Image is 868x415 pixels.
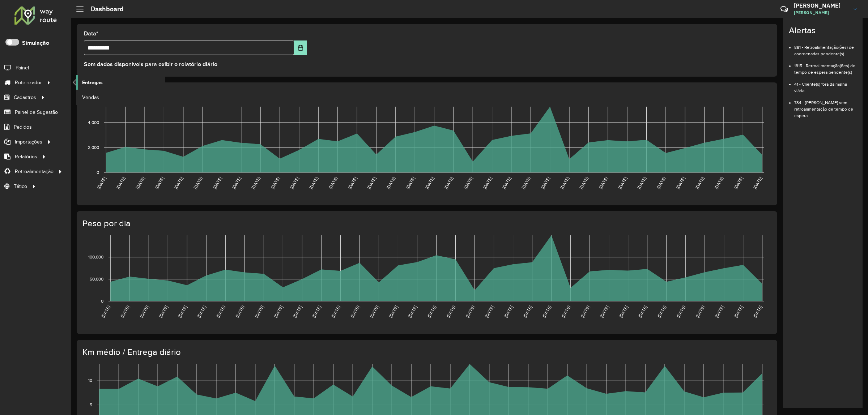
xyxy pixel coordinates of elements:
[177,304,188,318] text: [DATE]
[347,176,358,189] text: [DATE]
[88,120,99,125] text: 4,000
[216,304,226,318] text: [DATE]
[695,304,705,318] text: [DATE]
[90,402,92,407] text: 5
[15,153,37,161] span: Relatórios
[193,176,203,189] text: [DATE]
[88,254,103,259] text: 100,000
[463,176,473,189] text: [DATE]
[254,304,264,318] text: [DATE]
[309,176,319,189] text: [DATE]
[446,304,456,318] text: [DATE]
[694,176,705,189] text: [DATE]
[158,304,169,318] text: [DATE]
[794,76,857,94] li: 41 - Cliente(s) fora da malha viária
[541,304,552,318] text: [DATE]
[599,304,609,318] text: [DATE]
[212,176,222,189] text: [DATE]
[90,277,103,281] text: 50,000
[270,176,280,189] text: [DATE]
[637,304,648,318] text: [DATE]
[115,176,126,189] text: [DATE]
[366,176,377,189] text: [DATE]
[561,304,571,318] text: [DATE]
[14,94,36,101] span: Cadastros
[794,57,857,76] li: 1815 - Retroalimentação(ões) de tempo de espera pendente(s)
[733,304,744,318] text: [DATE]
[580,304,590,318] text: [DATE]
[173,176,184,189] text: [DATE]
[88,145,99,150] text: 2,000
[676,304,686,318] text: [DATE]
[656,176,666,189] text: [DATE]
[714,176,724,189] text: [DATE]
[794,39,857,57] li: 881 - Retroalimentação(ões) de coordenadas pendente(s)
[424,176,435,189] text: [DATE]
[16,64,29,72] span: Painel
[139,304,149,318] text: [DATE]
[598,176,608,189] text: [DATE]
[76,90,165,104] a: Vendas
[794,9,848,16] span: [PERSON_NAME]
[328,176,338,189] text: [DATE]
[482,176,493,189] text: [DATE]
[82,90,770,100] h4: Capacidade por dia
[540,176,550,189] text: [DATE]
[101,304,111,318] text: [DATE]
[82,94,99,101] span: Vendas
[465,304,475,318] text: [DATE]
[82,347,770,358] h4: Km médio / Entrega diário
[289,176,299,189] text: [DATE]
[84,5,124,13] h2: Dashboard
[426,304,437,318] text: [DATE]
[521,176,531,189] text: [DATE]
[120,304,130,318] text: [DATE]
[15,138,42,146] span: Importações
[14,123,32,131] span: Pedidos
[388,304,399,318] text: [DATE]
[82,79,103,86] span: Entregas
[15,79,42,86] span: Roteirizador
[752,304,763,318] text: [DATE]
[776,1,792,17] a: Contato Rápido
[15,168,54,175] span: Retroalimentação
[794,94,857,119] li: 734 - [PERSON_NAME] sem retroalimentação de tempo de espera
[97,170,99,175] text: 0
[76,75,165,90] a: Entregas
[292,304,303,318] text: [DATE]
[84,29,98,38] label: Data
[369,304,379,318] text: [DATE]
[675,176,686,189] text: [DATE]
[14,183,27,190] span: Tático
[22,39,49,47] label: Simulação
[386,176,396,189] text: [DATE]
[135,176,145,189] text: [DATE]
[752,176,763,189] text: [DATE]
[196,304,207,318] text: [DATE]
[714,304,724,318] text: [DATE]
[733,176,744,189] text: [DATE]
[794,2,848,9] h3: [PERSON_NAME]
[501,176,512,189] text: [DATE]
[235,304,245,318] text: [DATE]
[273,304,284,318] text: [DATE]
[84,60,217,69] label: Sem dados disponíveis para exibir o relatório diário
[96,176,107,189] text: [DATE]
[443,176,454,189] text: [DATE]
[15,108,58,116] span: Painel de Sugestão
[231,176,242,189] text: [DATE]
[637,176,647,189] text: [DATE]
[617,176,628,189] text: [DATE]
[311,304,322,318] text: [DATE]
[88,377,92,382] text: 10
[154,176,165,189] text: [DATE]
[294,40,307,55] button: Choose Date
[407,304,418,318] text: [DATE]
[618,304,629,318] text: [DATE]
[331,304,341,318] text: [DATE]
[559,176,570,189] text: [DATE]
[82,218,770,229] h4: Peso por dia
[789,25,857,36] h4: Alertas
[579,176,589,189] text: [DATE]
[522,304,533,318] text: [DATE]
